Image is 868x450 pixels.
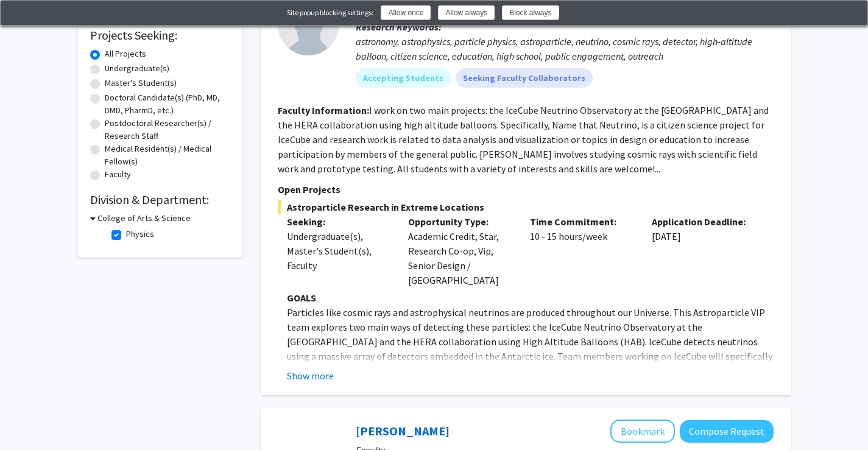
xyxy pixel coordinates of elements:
[652,214,755,229] p: Application Deadline:
[356,423,450,438] a: [PERSON_NAME]
[521,214,643,287] div: 10 - 15 hours/week
[287,229,390,273] div: Undergraduate(s), Master's Student(s), Faculty
[680,420,774,443] button: Compose Request to Bryan VanSaders
[530,214,633,229] p: Time Commitment:
[287,7,373,18] div: Site popup blocking settings:
[502,5,559,20] button: Block always
[399,214,521,287] div: Academic Credit, Star, Research Co-op, Vip, Senior Design / [GEOGRAPHIC_DATA]
[90,192,230,207] h2: Division & Department:
[356,68,451,88] mat-chip: Accepting Students
[610,420,675,443] button: Add Bryan VanSaders to Bookmarks
[287,292,316,304] strong: GOALS
[287,368,334,383] button: Show more
[278,104,369,116] b: Faculty Information:
[278,182,774,197] p: Open Projects
[97,212,191,225] h3: College of Arts & Science
[287,305,774,407] p: Particles like cosmic rays and astrophysical neutrinos are produced throughout our Universe. This...
[816,395,859,441] iframe: Chat
[90,28,230,43] h2: Projects Seeking:
[438,5,495,20] button: Allow always
[381,5,431,20] button: Allow once
[356,21,442,33] b: Research Keywords:
[105,117,230,142] label: Postdoctoral Researcher(s) / Research Staff
[105,142,230,168] label: Medical Resident(s) / Medical Fellow(s)
[408,214,512,229] p: Opportunity Type:
[105,91,230,117] label: Doctoral Candidate(s) (PhD, MD, DMD, PharmD, etc.)
[105,47,146,60] label: All Projects
[356,34,774,63] div: astronomy, astrophysics, particle physics, astroparticle, neutrino, cosmic rays, detector, high-a...
[278,104,769,175] fg-read-more: I work on two main projects: the IceCube Neutrino Observatory at the [GEOGRAPHIC_DATA] and the HE...
[105,168,131,181] label: Faculty
[278,200,774,214] span: Astroparticle Research in Extreme Locations
[105,77,177,90] label: Master's Student(s)
[456,68,593,88] mat-chip: Seeking Faculty Collaborators
[287,214,390,229] p: Seeking:
[643,214,764,287] div: [DATE]
[126,228,154,241] label: Physics
[105,62,169,75] label: Undergraduate(s)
